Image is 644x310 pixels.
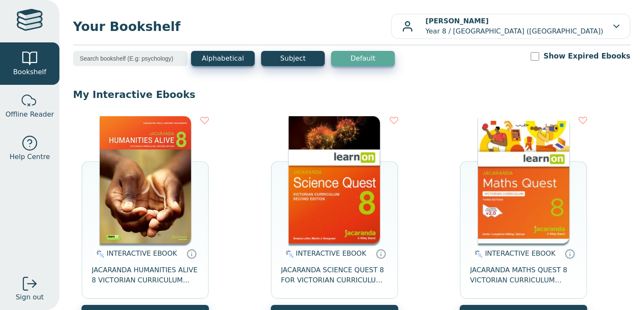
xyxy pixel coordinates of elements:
span: Offline Reader [6,109,54,120]
img: fffb2005-5288-ea11-a992-0272d098c78b.png [289,116,380,243]
span: Help Centre [9,152,50,162]
span: Your Bookshelf [73,17,391,36]
span: Sign out [16,292,44,302]
img: c004558a-e884-43ec-b87a-da9408141e80.jpg [478,116,569,243]
span: INTERACTIVE EBOOK [485,249,555,257]
a: Interactive eBooks are accessed online via the publisher’s portal. They contain interactive resou... [186,249,197,259]
span: JACARANDA HUMANITIES ALIVE 8 VICTORIAN CURRICULUM LEARNON EBOOK 2E [92,265,199,285]
span: INTERACTIVE EBOOK [296,249,366,257]
span: INTERACTIVE EBOOK [107,249,177,257]
img: bee2d5d4-7b91-e911-a97e-0272d098c78b.jpg [100,116,191,243]
a: Interactive eBooks are accessed online via the publisher’s portal. They contain interactive resou... [376,249,386,259]
button: Alphabetical [191,51,255,66]
img: interactive.svg [472,249,483,259]
p: My Interactive Ebooks [73,88,630,101]
label: Show Expired Ebooks [543,51,630,61]
span: Bookshelf [13,67,46,77]
span: JACARANDA MATHS QUEST 8 VICTORIAN CURRICULUM LEARNON EBOOK 3E [470,265,577,285]
a: Interactive eBooks are accessed online via the publisher’s portal. They contain interactive resou... [565,249,575,259]
img: interactive.svg [94,249,104,259]
button: [PERSON_NAME]Year 8 / [GEOGRAPHIC_DATA] ([GEOGRAPHIC_DATA]) [391,14,630,39]
button: Default [331,51,395,66]
input: Search bookshelf (E.g: psychology) [73,51,188,66]
button: Subject [261,51,325,66]
span: JACARANDA SCIENCE QUEST 8 FOR VICTORIAN CURRICULUM LEARNON 2E EBOOK [281,265,388,285]
img: interactive.svg [283,249,294,259]
b: [PERSON_NAME] [425,17,489,25]
p: Year 8 / [GEOGRAPHIC_DATA] ([GEOGRAPHIC_DATA]) [425,16,603,36]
